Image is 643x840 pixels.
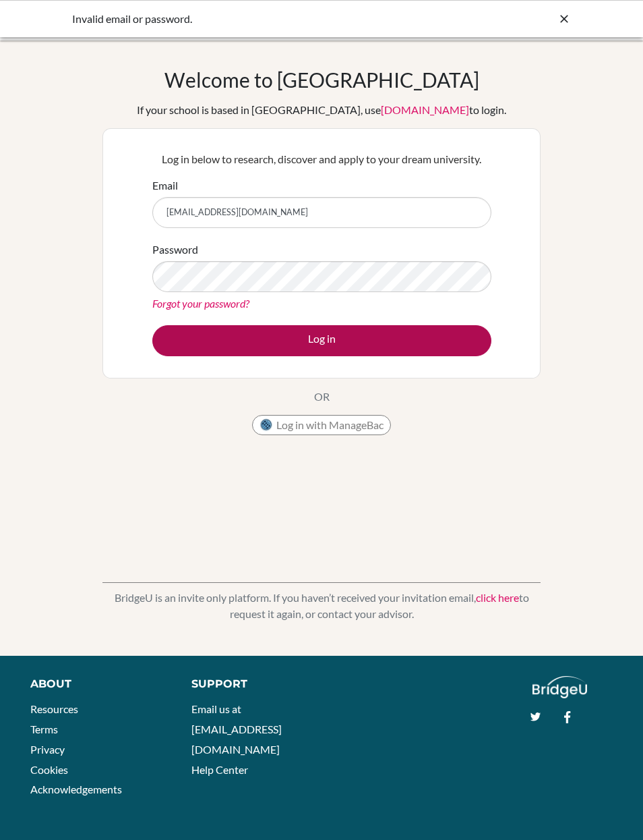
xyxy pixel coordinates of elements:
[30,743,65,756] a: Privacy
[152,177,178,194] label: Email
[191,702,282,755] a: Email us at [EMAIL_ADDRESS][DOMAIN_NAME]
[152,151,491,167] p: Log in below to research, discover and apply to your dream university.
[137,102,506,118] div: If your school is based in [GEOGRAPHIC_DATA], use to login.
[30,783,122,795] a: Acknowledgements
[191,676,309,692] div: Support
[476,591,519,604] a: click here
[30,676,161,692] div: About
[152,242,198,258] label: Password
[191,763,248,776] a: Help Center
[381,103,469,116] a: [DOMAIN_NAME]
[102,590,541,622] p: BridgeU is an invite only platform. If you haven’t received your invitation email, to request it ...
[152,297,249,310] a: Forgot your password?
[30,763,68,776] a: Cookies
[72,11,369,27] div: Invalid email or password.
[164,67,479,92] h1: Welcome to [GEOGRAPHIC_DATA]
[30,723,58,735] a: Terms
[152,325,491,356] button: Log in
[30,702,78,715] a: Resources
[532,676,587,698] img: logo_white@2x-f4f0deed5e89b7ecb1c2cc34c3e3d731f90f0f143d5ea2071677605dd97b5244.png
[314,389,330,405] p: OR
[252,415,391,435] button: Log in with ManageBac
